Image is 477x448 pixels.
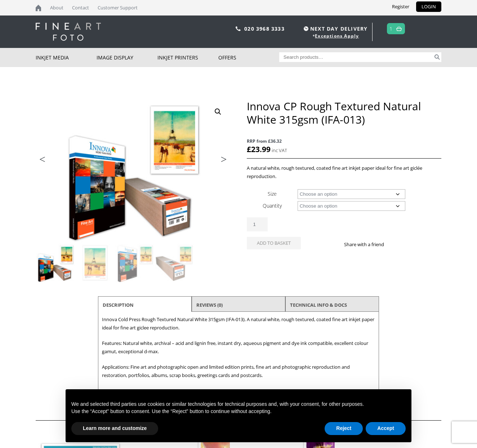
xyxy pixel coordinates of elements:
[36,99,230,243] img: Innova CP Rough Textured Natural White 315gsm (IFA-013)
[71,408,406,415] p: Use the “Accept” button to consent. Use the “Reject” button to continue without accepting.
[196,298,223,311] a: Reviews (0)
[102,315,375,332] p: Innova Cold Press Rough Textured Natural White 315gsm (IFA-013). A natural white, rough textured,...
[302,25,367,33] span: NEXT DAY DELIVERY
[36,48,97,67] a: Inkjet Media
[60,383,417,448] div: Notice
[155,244,194,283] img: Innova CP Rough Textured Natural White 315gsm (IFA-013) - Image 4
[236,26,241,31] img: phone.svg
[102,363,375,380] p: Applications: Fine art and photographic open and limited edition prints, fine art and photographi...
[247,164,441,181] p: A natural white, rough textured, coated fine art inkjet paper ideal for fine art giclée reproduct...
[263,202,282,209] label: Quantity
[218,48,279,67] a: Offers
[71,422,158,435] button: Learn more and customize
[244,25,285,32] a: 020 3968 3333
[325,422,363,435] button: Reject
[304,26,308,31] img: time.svg
[211,105,224,118] a: View full-screen image gallery
[36,409,441,421] h2: Related products
[102,339,375,356] p: Features: Natural white, archival – acid and lignin free, instant dry, aqueous pigment and dye in...
[71,401,406,408] p: We and selected third parties use cookies or similar technologies for technical purposes and, wit...
[389,23,393,34] a: 1
[315,33,359,39] a: Exceptions Apply
[396,26,402,31] img: basket.svg
[366,422,406,435] button: Accept
[433,52,441,62] button: Search
[401,241,407,247] img: twitter sharing button
[268,190,277,197] label: Size
[76,244,115,283] img: Innova CP Rough Textured Natural White 315gsm (IFA-013) - Image 2
[115,244,154,283] img: Innova CP Rough Textured Natural White 315gsm (IFA-013) - Image 3
[97,48,157,67] a: Image Display
[247,217,268,231] input: Product quantity
[387,1,415,12] a: Register
[247,144,251,154] span: £
[247,137,441,145] span: RRP from £36.32
[279,52,433,62] input: Search products…
[157,48,218,67] a: Inkjet Printers
[393,241,398,247] img: facebook sharing button
[290,298,347,311] a: TECHNICAL INFO & DOCS
[410,241,416,247] img: email sharing button
[103,298,134,311] a: Description
[247,99,441,126] h1: Innova CP Rough Textured Natural White 315gsm (IFA-013)
[247,237,301,249] button: Add to basket
[247,144,271,154] bdi: 23.99
[416,1,441,12] a: LOGIN
[36,244,75,283] img: Innova CP Rough Textured Natural White 315gsm (IFA-013)
[36,23,101,41] img: logo-white.svg
[344,240,393,249] p: Share with a friend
